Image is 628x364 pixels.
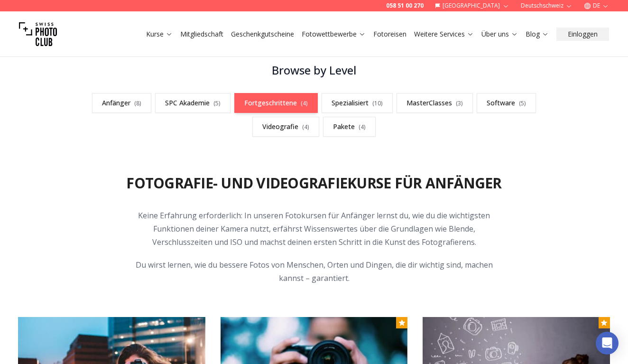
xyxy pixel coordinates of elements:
a: Pakete(4) [323,117,376,137]
button: Über uns [478,28,522,41]
span: ( 4 ) [302,123,309,131]
a: 058 51 00 270 [386,2,424,9]
a: Videografie(4) [252,117,319,137]
button: Blog [522,28,553,41]
a: Mitgliedschaft [180,29,223,39]
a: Fotowettbewerbe [302,29,366,39]
h2: Fotografie- und Videografiekurse für Anfänger [126,175,501,192]
a: Fotoreisen [373,29,406,39]
button: Fotoreisen [369,28,410,41]
span: ( 5 ) [213,99,221,107]
img: Swiss photo club [19,15,57,53]
a: Kurse [146,29,173,39]
button: Fotowettbewerbe [298,28,369,41]
a: Anfänger(8) [92,93,151,113]
p: Du wirst lernen, wie du bessere Fotos von Menschen, Orten und Dingen, die dir wichtig sind, mache... [132,258,496,285]
button: Weitere Services [410,28,478,41]
a: Fortgeschrittene(4) [234,93,318,113]
div: Open Intercom Messenger [596,332,619,355]
button: Mitgliedschaft [176,28,227,41]
button: Geschenkgutscheine [227,28,298,41]
span: ( 8 ) [134,99,141,107]
a: Geschenkgutscheine [231,29,294,39]
span: ( 5 ) [519,99,526,107]
span: ( 4 ) [359,123,366,131]
a: Software(5) [477,93,536,113]
a: SPC Akademie(5) [155,93,231,113]
button: Kurse [142,28,176,41]
a: Spezialisiert(10) [322,93,393,113]
span: ( 10 ) [372,99,383,107]
button: Einloggen [556,28,609,41]
span: ( 3 ) [456,99,463,107]
p: Keine Erfahrung erforderlich: In unseren Fotokursen für Anfänger lernst du, wie du die wichtigste... [132,209,496,249]
a: Weitere Services [414,29,474,39]
h3: Browse by Level [79,63,549,78]
span: ( 4 ) [301,99,308,107]
a: MasterClasses(3) [397,93,473,113]
a: Blog [526,29,549,39]
a: Über uns [481,29,518,39]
